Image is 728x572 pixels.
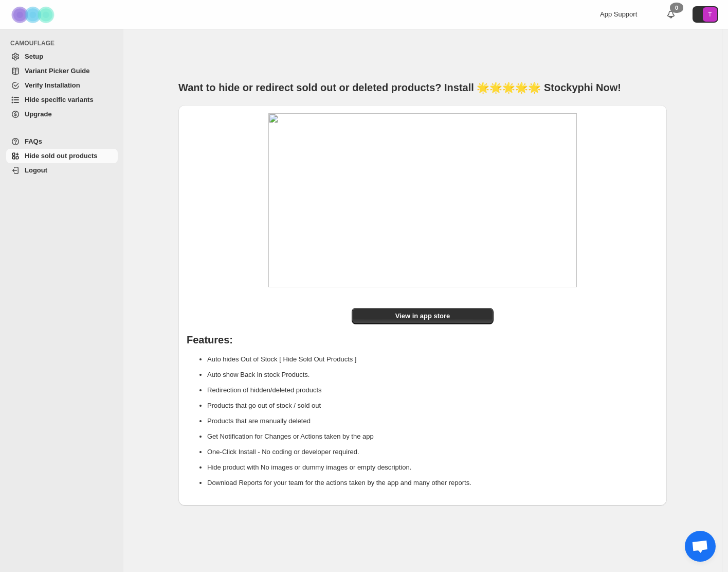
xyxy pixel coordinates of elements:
span: View in app store [395,311,450,321]
li: Get Notification for Changes or Actions taken by the app [207,429,659,444]
a: View in app store [352,308,493,324]
div: 0 [670,3,683,13]
a: Variant Picker Guide [6,64,118,78]
span: FAQs [25,137,42,145]
span: Logout [25,166,47,174]
li: Hide product with No images or dummy images or empty description. [207,460,659,475]
a: Logout [6,163,118,178]
span: Verify Installation [25,81,80,89]
span: Variant Picker Guide [25,67,89,75]
li: Redirection of hidden/deleted products [207,383,659,398]
img: Camouflage [8,1,60,29]
a: 0 [666,9,676,20]
li: Auto show Back in stock Products. [207,367,659,383]
span: Upgrade [25,110,52,118]
li: Products that go out of stock / sold out [207,398,659,413]
span: CAMOUFLAGE [10,39,118,47]
a: FAQs [6,134,118,149]
span: Avatar with initials T [703,7,717,22]
a: Hide specific variants [6,93,118,107]
span: Hide sold out products [25,152,98,160]
span: Hide specific variants [25,96,94,103]
button: Avatar with initials T [693,6,718,23]
a: Open de chat [685,531,716,562]
a: Upgrade [6,107,118,122]
span: Setup [25,53,43,60]
text: T [708,11,712,18]
li: Auto hides Out of Stock [ Hide Sold Out Products ] [207,352,659,367]
h1: Features: [187,335,659,345]
a: Hide sold out products [6,149,118,163]
li: One-Click Install - No coding or developer required. [207,444,659,460]
img: image [268,113,577,287]
a: Verify Installation [6,78,118,93]
span: App Support [600,10,637,18]
a: Setup [6,49,118,64]
li: Products that are manually deleted [207,413,659,429]
li: Download Reports for your team for the actions taken by the app and many other reports. [207,475,659,491]
h1: Want to hide or redirect sold out or deleted products? Install 🌟🌟🌟🌟🌟 Stockyphi Now! [178,80,667,95]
